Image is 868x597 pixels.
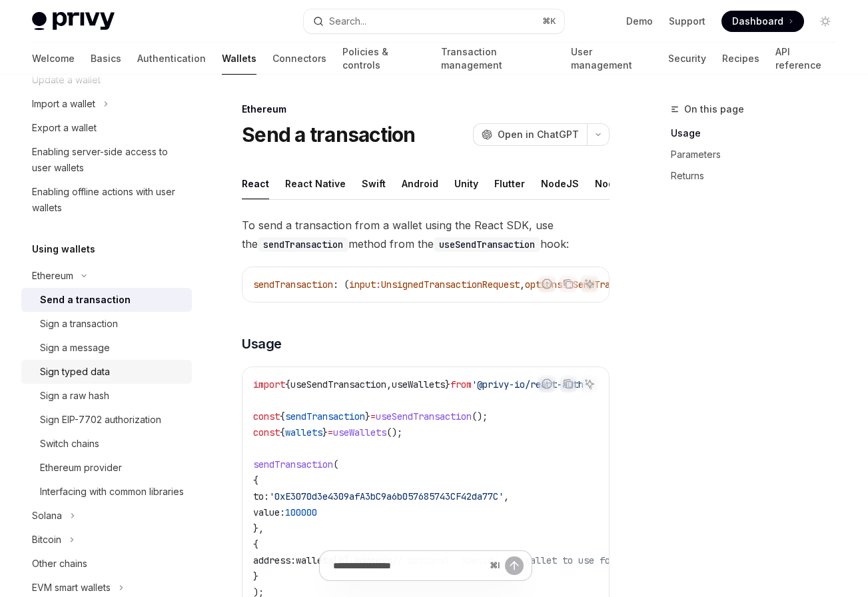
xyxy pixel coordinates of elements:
[541,168,579,199] div: NodeJS
[560,375,577,392] button: Copy the contents from the code block
[21,528,192,552] button: Toggle Bitcoin section
[333,458,338,470] span: (
[21,140,192,180] a: Enabling server-side access to user wallets
[21,116,192,140] a: Export a wallet
[392,378,445,390] span: useWallets
[290,378,386,390] span: useSendTransaction
[671,144,847,165] a: Parameters
[40,436,99,452] div: Switch chains
[21,384,192,408] a: Sign a raw hash
[381,279,520,291] span: UnsignedTransactionRequest
[21,360,192,384] a: Sign typed data
[253,506,285,518] span: value:
[242,168,269,199] div: React
[21,92,192,116] button: Toggle Import a wallet section
[376,279,381,291] span: :
[473,123,587,146] button: Open in ChatGPT
[402,168,438,199] div: Android
[242,216,610,253] span: To send a transaction from a wallet using the React SDK, use the method from the hook:
[285,168,346,199] div: React Native
[626,15,653,28] a: Demo
[520,279,525,291] span: ,
[40,340,110,356] div: Sign a message
[253,378,285,390] span: import
[285,426,322,438] span: wallets
[253,490,269,502] span: to:
[304,9,565,33] button: Open search
[472,378,589,390] span: '@privy-io/react-auth'
[445,378,450,390] span: }
[272,43,326,75] a: Connectors
[721,11,804,32] a: Dashboard
[32,96,95,112] div: Import a wallet
[269,490,504,502] span: '0xE3070d3e4309afA3bC9a6b057685743CF42da77C'
[669,15,705,28] a: Support
[32,43,75,75] a: Welcome
[21,288,192,312] a: Send a transaction
[285,410,365,422] span: sendTransaction
[21,336,192,360] a: Sign a message
[32,241,95,257] h5: Using wallets
[775,43,836,75] a: API reference
[322,426,328,438] span: }
[333,426,386,438] span: useWallets
[253,522,264,534] span: },
[222,43,256,75] a: Wallets
[32,268,73,284] div: Ethereum
[498,128,579,141] span: Open in ChatGPT
[242,334,282,353] span: Usage
[21,312,192,336] a: Sign a transaction
[472,410,488,422] span: ();
[32,184,184,216] div: Enabling offline actions with user wallets
[40,412,161,428] div: Sign EIP-7702 authorization
[242,103,610,116] div: Ethereum
[32,532,61,548] div: Bitcoin
[494,168,525,199] div: Flutter
[538,375,556,392] button: Report incorrect code
[21,432,192,456] a: Switch chains
[40,460,122,476] div: Ethereum provider
[362,168,386,199] div: Swift
[450,378,472,390] span: from
[91,43,121,75] a: Basics
[32,508,62,524] div: Solana
[581,375,598,392] button: Ask AI
[40,316,118,332] div: Sign a transaction
[504,490,509,502] span: ,
[21,408,192,432] a: Sign EIP-7702 authorization
[137,43,206,75] a: Authentication
[684,101,744,117] span: On this page
[21,456,192,480] a: Ethereum provider
[581,275,598,293] button: Ask AI
[370,410,376,422] span: =
[542,16,556,27] span: ⌘ K
[253,538,258,550] span: {
[280,410,285,422] span: {
[329,13,366,29] div: Search...
[40,484,184,500] div: Interfacing with common libraries
[253,426,280,438] span: const
[32,12,115,31] img: light logo
[280,426,285,438] span: {
[386,378,392,390] span: ,
[285,378,290,390] span: {
[349,279,376,291] span: input
[253,410,280,422] span: const
[21,552,192,576] a: Other chains
[386,426,402,438] span: ();
[258,237,348,252] code: sendTransaction
[441,43,556,75] a: Transaction management
[333,279,349,291] span: : (
[285,506,317,518] span: 100000
[365,410,370,422] span: }
[342,43,425,75] a: Policies & controls
[21,264,192,288] button: Toggle Ethereum section
[32,556,87,572] div: Other chains
[434,237,540,252] code: useSendTransaction
[376,410,472,422] span: useSendTransaction
[560,275,577,293] button: Copy the contents from the code block
[595,168,698,199] div: NodeJS (server-auth)
[671,165,847,187] a: Returns
[32,580,111,596] div: EVM smart wallets
[253,279,333,291] span: sendTransaction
